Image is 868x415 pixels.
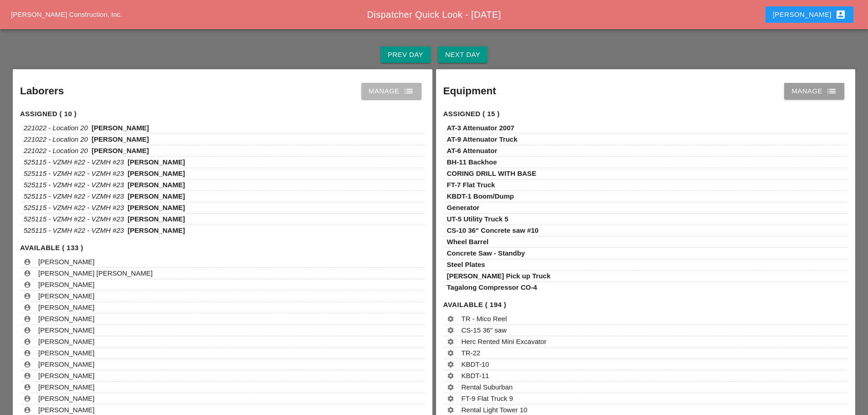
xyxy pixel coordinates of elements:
[92,124,149,132] span: [PERSON_NAME]
[38,315,94,323] span: [PERSON_NAME]
[447,135,518,143] span: AT-9 Attenuator Truck
[447,147,498,154] span: AT-6 Attenuator
[38,258,94,266] span: [PERSON_NAME]
[24,292,31,300] i: account_circle
[24,395,31,402] i: account_circle
[24,315,31,323] i: account_circle
[24,158,124,166] span: 525115 - VZMH #22 - VZMH #23
[24,147,88,154] span: 221022 - Location 20
[791,86,837,97] div: Manage
[38,326,94,334] span: [PERSON_NAME]
[447,372,454,379] i: settings
[447,283,537,291] span: Tagalong Compressor CO-4
[24,192,124,200] span: 525115 - VZMH #22 - VZMH #23
[38,303,94,311] span: [PERSON_NAME]
[38,292,94,300] span: [PERSON_NAME]
[20,83,64,99] h2: Laborers
[447,181,495,189] span: FT-7 Flat Truck
[447,215,508,223] span: UT-5 Utility Truck 5
[447,249,525,257] span: Concrete Saw - Standby
[11,10,122,18] a: [PERSON_NAME] Construction, Inc.
[447,327,454,334] i: settings
[24,215,124,223] span: 525115 - VZMH #22 - VZMH #23
[24,204,124,211] span: 525115 - VZMH #22 - VZMH #23
[403,86,414,97] i: list
[38,269,153,277] span: [PERSON_NAME] [PERSON_NAME]
[826,86,837,97] i: list
[462,360,489,368] span: KBDT-10
[128,215,185,223] span: [PERSON_NAME]
[24,169,124,177] span: 525115 - VZMH #22 - VZMH #23
[438,46,488,63] button: Next Day
[447,204,480,211] span: Generator
[443,109,848,119] h4: Assigned ( 15 )
[361,83,421,99] a: Manage
[447,384,454,391] i: settings
[38,383,94,391] span: [PERSON_NAME]
[447,226,539,234] span: CS-10 36" Concrete saw #10
[447,158,497,166] span: BH-11 Backhoe
[447,349,454,357] i: settings
[380,46,431,63] button: Prev Day
[128,158,185,166] span: [PERSON_NAME]
[369,86,414,97] div: Manage
[128,181,185,189] span: [PERSON_NAME]
[38,281,94,288] span: [PERSON_NAME]
[24,281,31,288] i: account_circle
[128,169,185,177] span: [PERSON_NAME]
[24,258,31,266] i: account_circle
[784,83,844,99] a: Manage
[462,338,547,345] span: Herc Rented Mini Excavator
[24,338,31,345] i: account_circle
[462,315,507,323] span: TR - Mico Reel
[24,270,31,277] i: account_circle
[20,109,425,119] h4: Assigned ( 10 )
[765,6,853,23] button: [PERSON_NAME]
[128,204,185,211] span: [PERSON_NAME]
[128,226,185,234] span: [PERSON_NAME]
[24,372,31,379] i: account_circle
[38,338,94,345] span: [PERSON_NAME]
[447,238,489,246] span: Wheel Barrel
[24,304,31,311] i: account_circle
[443,83,496,99] h2: Equipment
[445,50,480,60] div: Next Day
[462,326,507,334] span: CS-15 36" saw
[773,9,846,20] div: [PERSON_NAME]
[24,124,88,132] span: 221022 - Location 20
[24,226,124,234] span: 525115 - VZMH #22 - VZMH #23
[388,50,423,60] div: Prev Day
[447,406,454,414] i: settings
[367,10,501,20] span: Dispatcher Quick Look - [DATE]
[24,135,88,143] span: 221022 - Location 20
[24,349,31,357] i: account_circle
[447,192,514,200] span: KBDT-1 Boom/Dump
[24,384,31,391] i: account_circle
[24,327,31,334] i: account_circle
[92,135,149,143] span: [PERSON_NAME]
[128,192,185,200] span: [PERSON_NAME]
[462,395,513,402] span: FT-9 Flat Truck 9
[38,349,94,357] span: [PERSON_NAME]
[835,9,846,20] i: account_box
[24,181,124,189] span: 525115 - VZMH #22 - VZMH #23
[447,261,485,268] span: Steel Plates
[38,360,94,368] span: [PERSON_NAME]
[24,406,31,414] i: account_circle
[447,395,454,402] i: settings
[38,372,94,379] span: [PERSON_NAME]
[443,300,848,310] h4: Available ( 194 )
[462,383,513,391] span: Rental Suburban
[447,272,551,280] span: [PERSON_NAME] Pick up Truck
[447,338,454,345] i: settings
[462,406,528,414] span: Rental Light Tower 10
[20,243,425,253] h4: Available ( 133 )
[447,169,536,177] span: CORING DRILL WITH BASE
[24,361,31,368] i: account_circle
[92,147,149,154] span: [PERSON_NAME]
[462,372,489,379] span: KBDT-11
[447,315,454,323] i: settings
[38,395,94,402] span: [PERSON_NAME]
[447,124,514,132] span: AT-3 Attenuator 2007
